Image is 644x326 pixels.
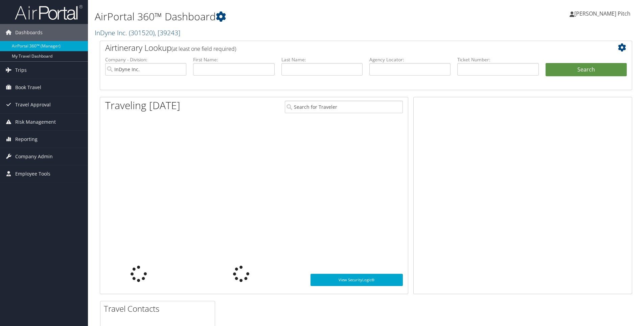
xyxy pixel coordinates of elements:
[15,131,38,148] span: Reporting
[310,274,403,286] a: View SecurityLogic®
[105,42,582,54] h2: Airtinerary Lookup
[15,165,50,182] span: Employee Tools
[457,56,538,63] label: Ticket Number:
[171,45,236,53] span: (at least one field required)
[574,10,630,17] span: [PERSON_NAME] Pitch
[155,28,180,37] span: , [ 39243 ]
[281,56,363,63] label: Last Name:
[105,56,186,63] label: Company - Division:
[369,56,451,63] label: Agency Locator:
[95,28,180,37] a: InDyne Inc.
[105,98,180,113] h1: Traveling [DATE]
[15,114,56,130] span: Risk Management
[546,63,627,77] button: Search
[285,101,403,113] input: Search for Traveler
[15,4,83,20] img: airportal-logo.png
[570,3,637,24] a: [PERSON_NAME] Pitch
[15,62,27,79] span: Trips
[129,28,155,37] span: ( 301520 )
[15,79,41,96] span: Book Travel
[15,148,53,165] span: Company Admin
[95,9,456,24] h1: AirPortal 360™ Dashboard
[15,96,51,113] span: Travel Approval
[15,24,43,41] span: Dashboards
[104,303,215,314] h2: Travel Contacts
[193,56,274,63] label: First Name:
